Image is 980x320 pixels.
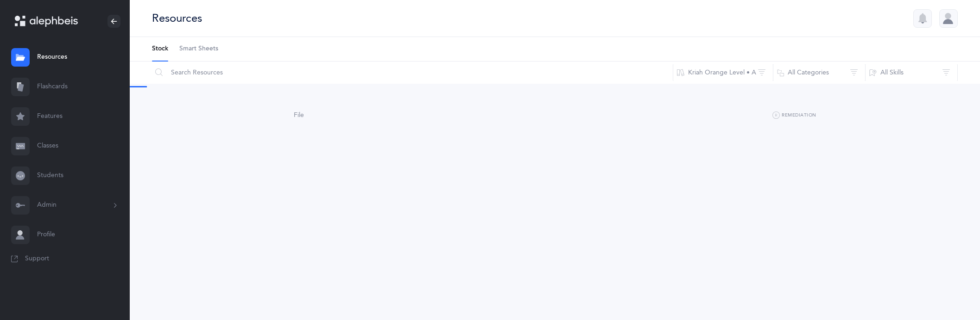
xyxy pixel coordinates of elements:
button: All Categories [773,62,866,84]
div: Resources [152,11,202,26]
button: All Skills [865,62,958,84]
span: Support [25,254,49,264]
button: Kriah Orange Level • A [673,62,773,84]
button: Remediation [772,110,816,121]
input: Search Resources [152,62,673,84]
span: Smart Sheets [179,44,218,54]
span: File [294,111,304,119]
